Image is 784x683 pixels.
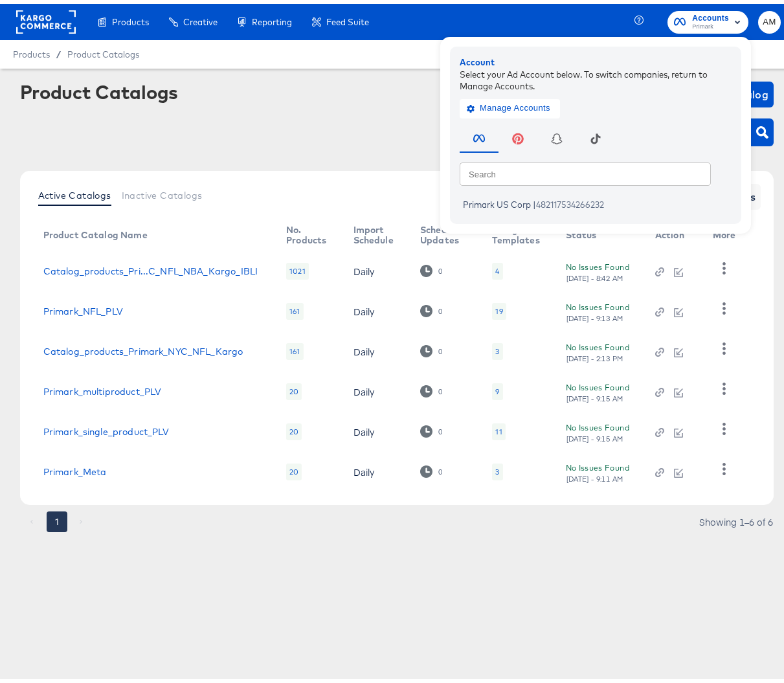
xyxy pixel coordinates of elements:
[43,262,258,273] a: Catalog_products_Pri...C_NFL_NBA_Kargo_IBLI
[492,299,506,316] div: 19
[343,448,410,488] td: Daily
[495,342,499,353] div: 3
[492,259,502,276] div: 4
[43,226,148,236] div: Product Catalog Name
[286,221,327,241] div: No. Products
[43,463,107,473] a: Primark_Meta
[286,420,302,436] div: 20
[495,302,502,313] div: 19
[495,383,499,393] div: 9
[460,52,732,65] div: Account
[438,464,443,473] div: 0
[463,196,531,206] span: Primark US Corp
[343,247,410,287] td: Daily
[420,341,443,353] div: 0
[43,342,243,353] a: Catalog_products_Primark_NYC_NFL_Kargo
[438,303,443,312] div: 0
[420,421,443,434] div: 0
[492,221,539,241] div: Design Templates
[343,368,410,408] td: Daily
[20,508,94,528] nav: pagination navigation
[122,186,203,197] span: Inactive Catalogs
[20,78,178,98] div: Product Catalogs
[495,262,499,273] div: 4
[492,339,502,356] div: 3
[67,45,139,56] a: Product Catalogs
[420,221,466,241] div: Scheduled Updates
[286,379,302,396] div: 20
[763,11,776,26] span: AM
[492,420,505,436] div: 11
[492,460,502,476] div: 3
[286,299,303,316] div: 161
[420,462,443,474] div: 0
[343,328,410,368] td: Daily
[43,383,162,393] a: Primark_multiproduct_PLV
[343,408,410,448] td: Daily
[758,7,781,30] button: AM
[438,343,443,352] div: 0
[50,45,67,56] span: /
[252,13,292,23] span: Reporting
[420,381,443,394] div: 0
[420,261,443,273] div: 0
[353,221,394,241] div: Import Schedule
[43,423,170,433] a: Primark_single_product_PLV
[492,379,502,396] div: 9
[38,186,111,197] span: Active Catalogs
[533,196,536,206] span: |
[536,196,604,206] span: 482117534266232
[47,508,67,528] button: page 1
[460,95,560,114] button: Manage Accounts
[326,13,369,23] span: Feed Suite
[286,259,309,276] div: 1021
[438,383,443,392] div: 0
[460,64,732,88] div: Select your Ad Account below. To switch companies, return to Manage Accounts.
[438,423,443,432] div: 0
[286,460,302,476] div: 20
[692,18,729,28] span: Primark
[343,287,410,328] td: Daily
[495,463,499,473] div: 3
[420,301,443,313] div: 0
[183,13,218,23] span: Creative
[692,8,729,21] span: Accounts
[13,45,50,56] span: Products
[438,263,443,272] div: 0
[495,423,502,433] div: 11
[555,216,645,247] th: Status
[112,13,149,23] span: Products
[702,216,752,247] th: More
[699,513,774,522] div: Showing 1–6 of 6
[667,7,748,30] button: AccountsPrimark
[469,97,550,112] span: Manage Accounts
[43,302,123,313] a: Primark_NFL_PLV
[286,339,303,356] div: 161
[645,216,702,247] th: Action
